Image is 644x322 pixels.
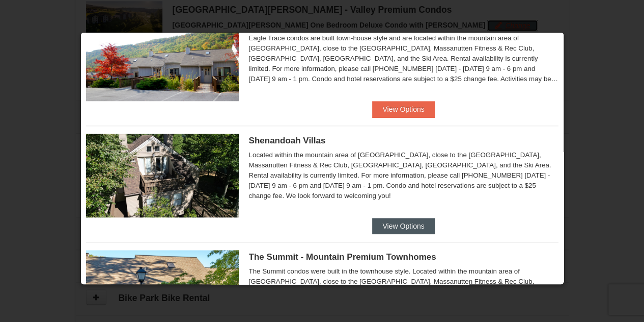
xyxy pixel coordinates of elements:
[372,218,434,234] button: View Options
[86,17,239,101] img: 19218983-1-9b289e55.jpg
[249,266,558,317] div: The Summit condos were built in the townhouse style. Located within the mountain area of [GEOGRAP...
[249,33,558,84] div: Eagle Trace condos are built town-house style and are located within the mountain area of [GEOGRA...
[249,150,558,201] div: Located within the mountain area of [GEOGRAPHIC_DATA], close to the [GEOGRAPHIC_DATA], Massanutte...
[249,252,436,262] span: The Summit - Mountain Premium Townhomes
[249,136,326,145] span: Shenandoah Villas
[86,134,239,217] img: 19219019-2-e70bf45f.jpg
[372,101,434,117] button: View Options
